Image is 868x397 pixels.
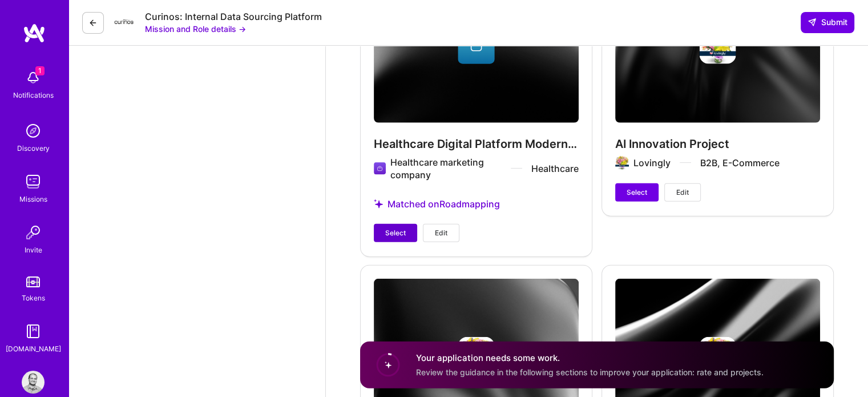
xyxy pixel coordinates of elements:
img: bell [22,66,45,89]
div: Curinos: Internal Data Sourcing Platform [145,11,322,23]
button: Submit [801,12,854,33]
i: icon LeftArrowDark [88,18,98,27]
button: Select [615,183,659,202]
span: 1 [35,66,45,75]
span: Select [627,187,647,198]
img: guide book [22,320,45,343]
span: Select [385,228,406,238]
button: Mission and Role details → [145,23,246,35]
button: Edit [664,183,701,202]
i: icon SendLight [808,18,817,27]
h4: Your application needs some work. [416,351,764,363]
button: Edit [423,224,459,242]
div: Discovery [17,142,50,154]
button: Select [374,224,417,242]
div: Missions [19,193,47,205]
span: Submit [808,17,847,28]
span: Edit [435,228,447,238]
img: logo [23,23,46,43]
span: Edit [676,187,689,198]
img: teamwork [22,170,45,193]
div: [DOMAIN_NAME] [6,343,61,355]
img: Company Logo [113,19,136,26]
div: Notifications [13,89,54,101]
img: tokens [26,276,40,287]
img: discovery [22,119,45,142]
div: Tokens [22,292,45,304]
img: User Avatar [22,371,45,394]
div: Invite [25,244,42,256]
img: Invite [22,221,45,244]
span: Review the guidance in the following sections to improve your application: rate and projects. [416,367,764,376]
a: User Avatar [19,371,47,394]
